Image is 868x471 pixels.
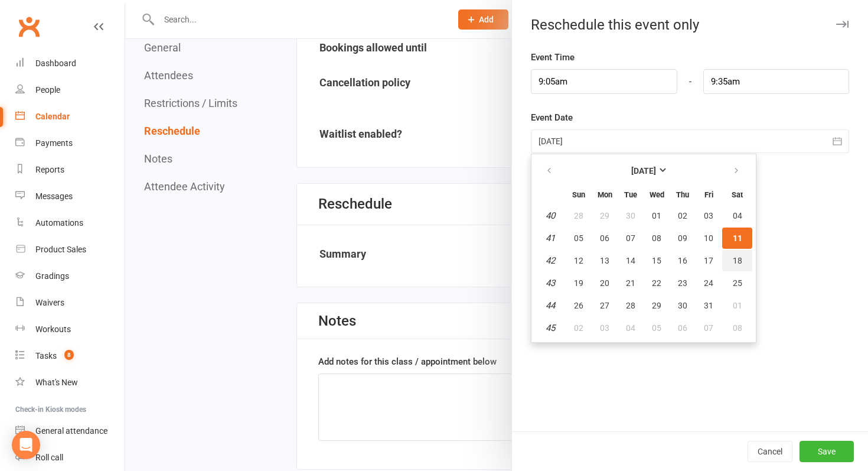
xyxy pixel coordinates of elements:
[12,431,40,459] div: Open Intercom Messenger
[652,323,661,333] span: 05
[546,233,555,243] em: 41
[696,295,721,316] button: 31
[678,211,687,220] span: 02
[35,138,73,148] div: Payments
[598,190,612,199] small: Monday
[670,228,695,249] button: 09
[670,250,695,271] button: 16
[600,256,609,265] span: 13
[15,290,125,316] a: Waivers
[696,272,721,294] button: 24
[15,157,125,183] a: Reports
[35,378,78,387] div: What's New
[600,278,609,288] span: 20
[566,250,591,271] button: 12
[626,256,635,265] span: 14
[652,233,661,243] span: 08
[15,103,125,130] a: Calendar
[15,183,125,210] a: Messages
[15,263,125,290] a: Gradings
[678,301,687,310] span: 30
[618,250,643,271] button: 14
[531,111,573,125] label: Event Date
[531,50,575,64] label: Event Time
[35,324,71,334] div: Workouts
[566,272,591,294] button: 19
[677,69,704,94] div: -
[572,190,585,199] small: Sunday
[546,300,555,311] em: 44
[15,316,125,343] a: Workouts
[652,256,661,265] span: 15
[566,228,591,249] button: 05
[15,77,125,103] a: People
[592,250,617,271] button: 13
[722,250,752,271] button: 18
[733,256,742,265] span: 18
[35,191,73,201] div: Messages
[800,441,854,462] button: Save
[704,256,713,265] span: 17
[652,278,661,288] span: 22
[644,205,669,226] button: 01
[35,218,83,228] div: Automations
[626,211,635,220] span: 30
[574,256,583,265] span: 12
[678,278,687,288] span: 23
[64,350,74,360] span: 8
[722,205,752,226] button: 04
[15,418,125,444] a: General attendance kiosk mode
[704,233,713,243] span: 10
[618,295,643,316] button: 28
[35,426,107,436] div: General attendance
[733,278,742,288] span: 25
[15,210,125,236] a: Automations
[676,190,689,199] small: Thursday
[696,205,721,226] button: 03
[35,351,57,360] div: Tasks
[626,278,635,288] span: 21
[704,323,713,333] span: 07
[618,205,643,226] button: 30
[733,211,742,220] span: 04
[732,190,743,199] small: Saturday
[592,272,617,294] button: 20
[600,301,609,310] span: 27
[652,301,661,310] span: 29
[592,295,617,316] button: 27
[574,278,583,288] span: 19
[644,317,669,339] button: 05
[704,301,713,310] span: 31
[546,210,555,221] em: 40
[670,272,695,294] button: 23
[678,233,687,243] span: 09
[626,301,635,310] span: 28
[722,228,752,249] button: 11
[574,211,583,220] span: 28
[35,59,76,68] div: Dashboard
[35,245,86,254] div: Product Sales
[626,233,635,243] span: 07
[704,278,713,288] span: 24
[670,295,695,316] button: 30
[678,256,687,265] span: 16
[733,301,742,310] span: 01
[574,323,583,333] span: 02
[35,271,69,281] div: Gradings
[652,211,661,220] span: 01
[15,50,125,77] a: Dashboard
[574,233,583,243] span: 05
[592,205,617,226] button: 29
[748,441,792,462] button: Cancel
[618,228,643,249] button: 07
[733,323,742,333] span: 08
[15,369,125,396] a: What's New
[644,250,669,271] button: 15
[631,166,656,176] strong: [DATE]
[15,130,125,157] a: Payments
[644,295,669,316] button: 29
[626,323,635,333] span: 04
[566,205,591,226] button: 28
[650,190,664,199] small: Wednesday
[678,323,687,333] span: 06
